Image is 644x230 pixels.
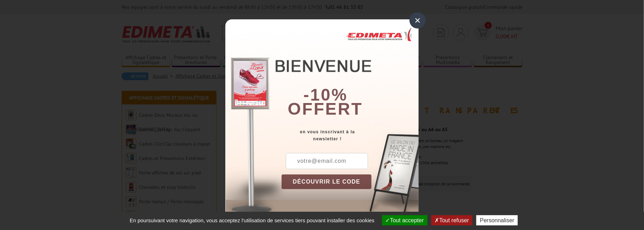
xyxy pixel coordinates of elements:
[286,153,368,169] input: votre@email.com
[382,215,427,225] button: Tout accepter
[282,128,419,142] div: en vous inscrivant à la newsletter !
[476,215,518,225] button: Personnaliser (fenêtre modale)
[410,12,426,28] div: ×
[303,85,348,104] b: -10%
[431,215,472,225] button: Tout refuser
[126,217,378,223] span: En poursuivant votre navigation, vous acceptez l'utilisation de services tiers pouvant installer ...
[288,100,363,118] font: offert
[282,174,372,189] button: DÉCOUVRIR LE CODE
